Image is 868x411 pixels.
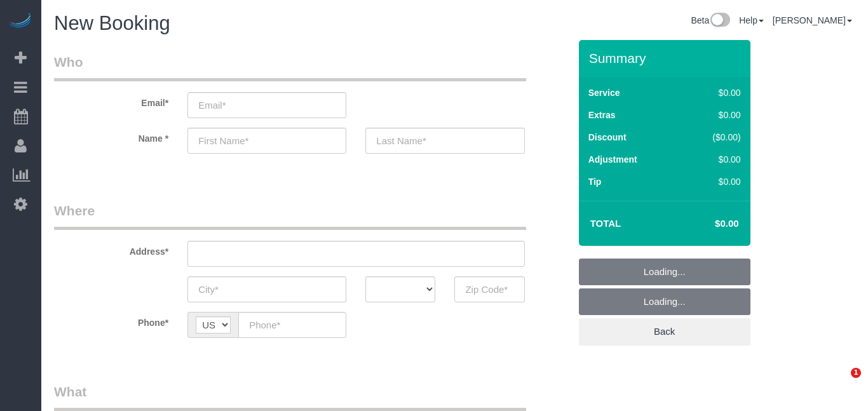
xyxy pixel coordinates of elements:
[686,175,741,188] div: $0.00
[588,109,616,121] label: Extras
[739,15,764,25] a: Help
[588,153,637,166] label: Adjustment
[187,92,346,118] input: Email*
[825,368,855,398] iframe: Intercom live chat
[686,131,741,144] div: ($0.00)
[773,15,852,25] a: [PERSON_NAME]
[686,109,741,121] div: $0.00
[54,12,170,34] span: New Booking
[579,318,750,345] a: Back
[54,382,526,411] legend: What
[187,276,346,302] input: City*
[851,368,861,378] span: 1
[590,218,621,229] strong: Total
[709,13,730,29] img: New interface
[691,15,730,25] a: Beta
[677,219,738,229] h4: $0.00
[54,53,526,81] legend: Who
[686,86,741,99] div: $0.00
[589,51,744,65] h3: Summary
[238,312,346,338] input: Phone*
[588,131,627,144] label: Discount
[686,153,741,166] div: $0.00
[588,86,620,99] label: Service
[187,128,346,154] input: First Name*
[44,241,178,258] label: Address*
[454,276,524,302] input: Zip Code*
[8,13,33,30] img: Automaid Logo
[588,175,602,188] label: Tip
[44,92,178,109] label: Email*
[44,128,178,145] label: Name *
[54,201,526,230] legend: Where
[44,312,178,329] label: Phone*
[365,128,524,154] input: Last Name*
